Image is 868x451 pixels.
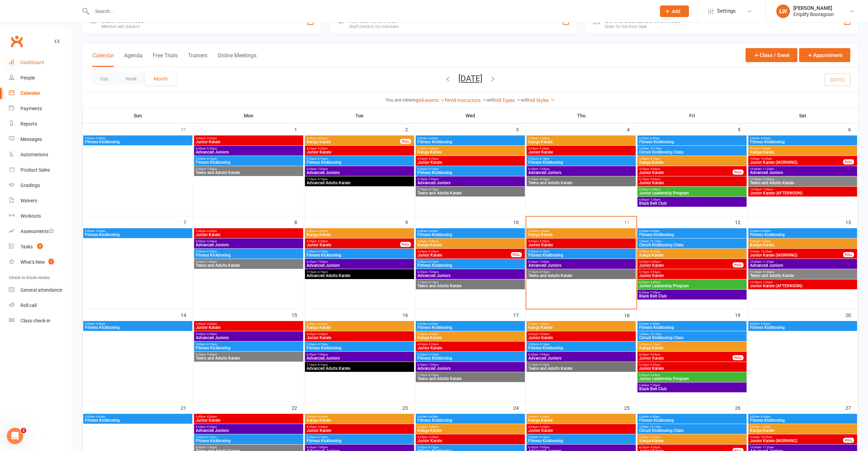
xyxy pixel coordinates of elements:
span: Junior Karate [639,181,745,185]
span: 7:10pm [528,271,634,274]
span: Advanced Juniors [528,171,634,175]
span: - 5:05pm [649,168,660,171]
div: People [20,75,35,81]
span: - 8:10pm [427,188,439,191]
th: Tue [304,108,415,123]
span: - 7:30pm [649,291,660,294]
span: Junior Karate [417,253,511,257]
span: Advanced Juniors [417,181,524,185]
a: All Instructors [451,98,487,103]
div: 4 [627,123,636,135]
span: 8:00am [750,230,856,233]
span: - 4:30pm [427,240,439,243]
span: 1 [48,259,54,264]
span: - 6:45am [649,137,660,140]
span: 8:00am [750,137,856,140]
div: 6 [848,123,858,135]
span: - 5:55pm [649,178,660,181]
span: Kanga Karate [417,243,524,247]
span: 4:35pm [417,250,511,253]
span: - 6:45am [427,137,438,140]
a: Workouts [9,208,72,224]
span: - 6:45pm [649,281,660,284]
span: - 5:20pm [206,147,217,150]
span: 4:35pm [195,147,302,150]
span: 5:10pm [639,178,745,181]
span: 6:20pm [306,260,413,263]
span: 3:45pm [417,240,524,243]
span: - 4:30pm [206,230,217,233]
div: FULL [843,159,854,164]
span: Teens and Adults Karate [750,181,856,185]
span: Junior Karate [306,243,400,247]
th: Thu [526,108,637,123]
button: Agenda [124,52,143,67]
div: Class check-in [20,318,50,323]
span: Junior Karate [639,263,733,267]
span: - 7:30pm [206,260,217,263]
span: - 6:15pm [427,260,439,263]
div: What's New [20,259,45,265]
button: Add [660,5,689,17]
span: - 6:15pm [317,250,328,253]
span: - 5:20pm [538,147,549,150]
span: 6:30pm [195,168,302,171]
span: Junior Karate [528,243,634,247]
span: Junior Karate [195,233,302,237]
span: 3:45pm [306,230,413,233]
strong: You are viewing [385,97,418,103]
span: Teens and Adults Karate [195,263,302,267]
span: 6:20pm [417,271,524,274]
div: 5 [738,123,747,135]
span: 10:40am [750,260,856,263]
span: - 4:15pm [649,157,660,160]
span: Fitness Kickboxing [306,253,413,257]
span: Circuit Kickboxing Class [639,150,745,154]
th: Fri [637,108,748,123]
span: - 4:30pm [538,137,549,140]
span: Junior Karate [639,274,745,278]
span: 5:30pm [306,157,413,160]
th: Wed [415,108,526,123]
span: Teens and Adults Karate [528,274,634,278]
span: Kanga Karate [528,140,634,144]
span: - 5:20pm [427,250,439,253]
span: - 1:30pm [762,281,773,284]
th: Mon [193,108,304,123]
div: 12 [735,216,747,228]
span: - 7:05pm [427,178,439,181]
span: 3:45pm [306,137,400,140]
span: 3:30pm [639,250,745,253]
span: Fitness Kickboxing [195,160,302,164]
span: Fitness Kickboxing [417,171,524,175]
span: - 8:10pm [317,178,328,181]
div: Gradings [20,183,40,188]
span: Kanga Karate [639,160,745,164]
span: 5:10pm [639,271,745,274]
a: People [9,70,72,86]
strong: with [521,97,530,103]
span: - 9:45am [760,240,770,243]
button: Calendar [92,52,114,67]
button: Appointment [799,48,850,62]
span: - 6:15pm [317,157,328,160]
span: 6:45pm [639,291,745,294]
span: Advanced Juniors [750,171,856,175]
span: - 8:45am [760,230,770,233]
span: Teens and Adults Karate [750,274,856,278]
span: - 12:30pm [761,178,774,181]
input: Search... [90,6,651,16]
a: Calendar [9,86,72,101]
span: Teens and Adults Karate [417,191,524,195]
div: Assessments [20,229,54,234]
span: - 7:05pm [317,168,328,171]
span: 11:30am [750,178,856,181]
span: - 5:05pm [649,260,660,263]
div: 1 [294,123,304,135]
span: Junior Karate [306,150,413,154]
span: Advanced Juniors [306,263,413,267]
div: FULL [733,170,744,175]
span: 6:00am [639,230,745,233]
span: Fitness Kickboxing [639,140,745,144]
span: Add [672,9,680,14]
